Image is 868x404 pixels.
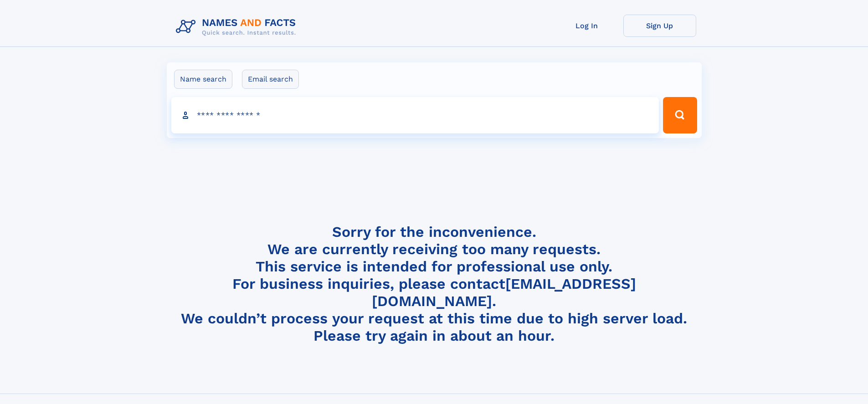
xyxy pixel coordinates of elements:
[242,70,299,89] label: Email search
[550,15,623,37] a: Log In
[623,15,696,37] a: Sign Up
[172,15,303,39] img: Logo Names and Facts
[174,70,232,89] label: Name search
[172,223,696,345] h4: Sorry for the inconvenience. We are currently receiving too many requests. This service is intend...
[171,97,659,133] input: search input
[663,97,697,133] button: Search Button
[372,275,636,310] a: [EMAIL_ADDRESS][DOMAIN_NAME]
